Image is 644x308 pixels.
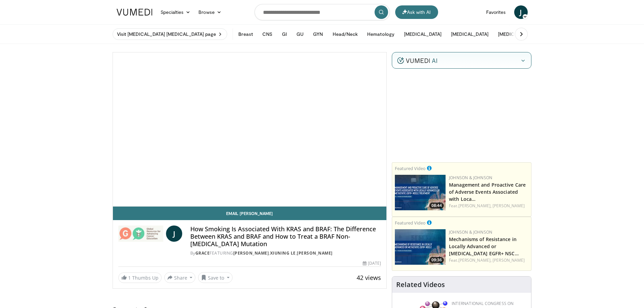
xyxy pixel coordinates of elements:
[128,275,131,281] span: 1
[357,274,381,282] span: 42 views
[395,229,446,265] img: 84252362-9178-4a34-866d-0e9c845de9ea.jpeg.150x105_q85_crop-smart_upscale.jpg
[329,27,362,41] button: Head/Neck
[493,257,525,263] a: [PERSON_NAME]
[164,272,196,283] button: Share
[166,226,182,242] a: J
[482,5,510,19] a: Favorites
[190,250,381,256] div: By FEATURING , ,
[195,250,210,256] a: GRACE
[198,272,233,283] button: Save to
[234,27,257,41] button: Breast
[117,9,152,16] img: VuMedi Logo
[395,175,446,210] img: da83c334-4152-4ba6-9247-1d012afa50e5.jpeg.150x105_q85_crop-smart_upscale.jpg
[449,182,526,202] a: Management and Proactive Care of Adverse Events Associated with Loca…
[270,250,296,256] a: Xiuning Le
[458,203,492,209] a: [PERSON_NAME],
[194,5,225,19] a: Browse
[278,27,291,41] button: GI
[449,229,492,235] a: Johnson & Johnson
[395,229,446,265] a: 09:36
[113,28,228,40] a: Visit [MEDICAL_DATA] [MEDICAL_DATA] page
[400,27,446,41] button: [MEDICAL_DATA]
[447,27,493,41] button: [MEDICAL_DATA]
[113,207,387,220] a: Email [PERSON_NAME]
[395,165,426,171] small: Featured Video
[309,27,327,41] button: GYN
[395,220,426,226] small: Featured Video
[157,5,195,19] a: Specialties
[297,250,333,256] a: [PERSON_NAME]
[449,257,528,263] div: Feat.
[395,5,438,19] button: Ask with AI
[494,27,540,41] button: [MEDICAL_DATA]
[411,74,512,158] iframe: Advertisement
[396,281,445,289] h4: Related Videos
[363,27,399,41] button: Hematology
[397,57,437,64] img: vumedi-ai-logo.v2.svg
[514,5,528,19] a: J
[118,273,162,283] a: 1 Thumbs Up
[493,203,525,209] a: [PERSON_NAME]
[255,4,390,20] input: Search topics, interventions
[118,226,163,242] img: GRACE
[233,250,269,256] a: [PERSON_NAME]
[429,257,444,263] span: 09:36
[449,175,492,181] a: Johnson & Johnson
[113,52,387,207] video-js: Video Player
[395,175,446,210] a: 08:44
[190,226,381,247] h4: How Smoking Is Associated With KRAS and BRAF: The Difference Between KRAS and BRAF and How to Tre...
[458,257,492,263] a: [PERSON_NAME],
[429,203,444,209] span: 08:44
[258,27,277,41] button: CNS
[449,203,528,209] div: Feat.
[449,236,519,257] a: Mechanisms of Resistance in Locally Advanced or [MEDICAL_DATA] EGFR+ NSC…
[292,27,308,41] button: GU
[363,260,381,266] div: [DATE]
